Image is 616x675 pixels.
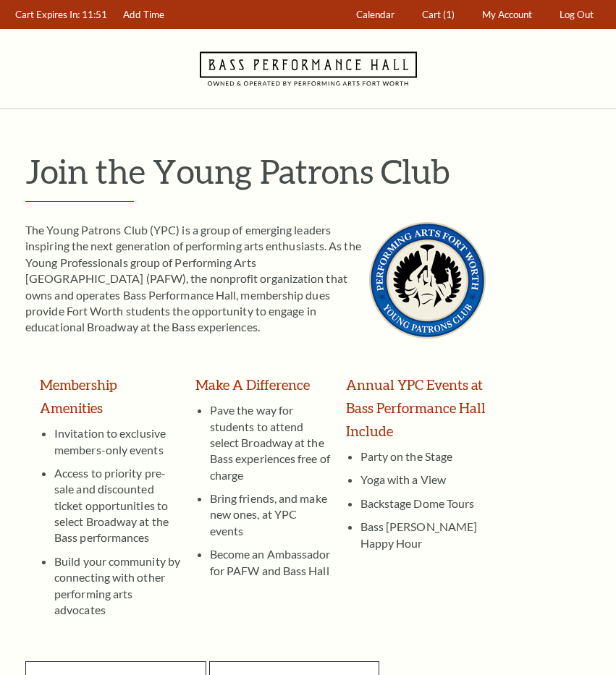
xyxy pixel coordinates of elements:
a: Add Time [117,1,172,29]
a: My Account [476,1,539,29]
li: Pave the way for students to attend select Broadway at the Bass experiences free of charge [210,402,332,483]
span: (1) [443,9,455,20]
li: Bring friends, and make new ones, at YPC events [210,483,332,539]
li: Invitation to exclusive members-only events [54,425,181,458]
h3: Annual YPC Events at Bass Performance Hall Include [346,373,486,443]
li: Access to priority pre-sale and discounted ticket opportunities to select Broadway at the Bass pe... [54,458,181,546]
li: Yoga with a View [360,464,486,488]
p: The Young Patrons Club (YPC) is a group of emerging leaders inspiring the next generation of perf... [25,222,486,336]
h1: Join the Young Patrons Club [25,153,602,190]
a: Log Out [553,1,601,29]
span: Calendar [356,9,395,20]
span: My Account [482,9,532,20]
span: Cart [422,9,441,20]
a: Cart (1) [415,1,462,29]
li: Build your community by connecting with other performing arts advocates [54,546,181,619]
li: Backstage Dome Tours [360,488,486,511]
span: 11:51 [82,9,107,20]
h3: Membership Amenities [40,373,181,420]
li: Become an Ambassador for PAFW and Bass Hall [210,539,332,579]
span: Cart Expires In: [15,9,80,20]
h3: Make A Difference [195,373,332,396]
li: Party on the Stage [360,449,486,464]
li: Bass [PERSON_NAME] Happy Hour [360,511,486,551]
a: Calendar [350,1,402,29]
